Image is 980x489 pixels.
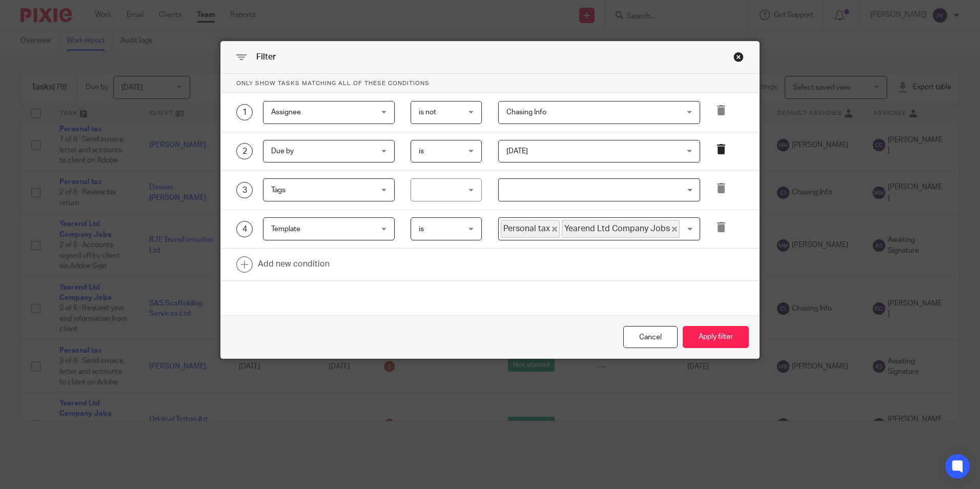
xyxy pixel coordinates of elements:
[552,227,557,232] button: Deselect Personal tax
[236,182,253,198] div: 3
[506,109,546,116] span: Chasing Info
[498,217,700,240] div: Search for option
[236,221,253,237] div: 4
[419,109,436,116] span: is not
[236,143,253,159] div: 2
[419,226,424,233] span: is
[500,181,694,199] input: Search for option
[271,187,285,194] span: Tags
[681,220,694,238] input: Search for option
[236,104,253,120] div: 1
[501,220,560,238] span: Personal tax
[672,227,677,232] button: Deselect Yearend Ltd Company Jobs
[271,109,301,116] span: Assignee
[683,326,749,348] button: Apply filter
[733,52,744,62] div: Close this dialog window
[506,148,528,155] span: [DATE]
[498,178,700,201] div: Search for option
[562,220,680,238] span: Yearend Ltd Company Jobs
[271,148,294,155] span: Due by
[623,326,678,348] div: Close this dialog window
[271,226,300,233] span: Template
[221,74,759,93] p: Only show tasks matching all of these conditions
[419,148,424,155] span: is
[256,53,276,61] span: Filter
